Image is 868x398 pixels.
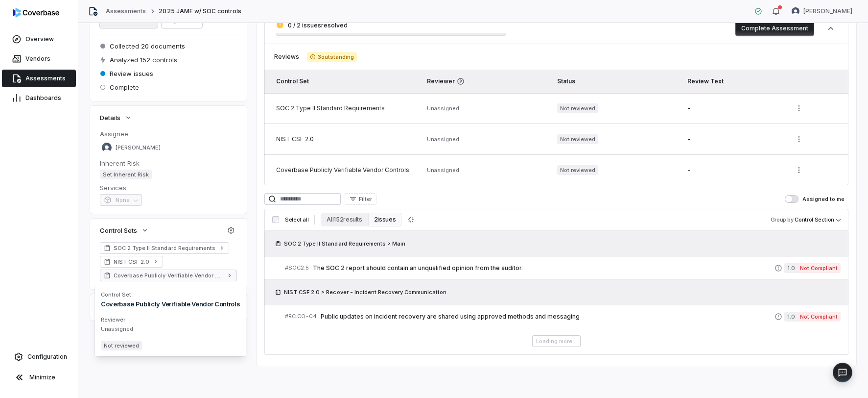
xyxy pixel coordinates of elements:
[427,167,459,174] span: Unassigned
[557,165,598,175] span: Not reviewed
[102,143,112,152] img: Kim Kambarami avatar
[321,313,774,321] span: Public updates on incident recovery are shared using approved methods and messaging
[13,8,59,18] img: logo-D7KZi-bG.svg
[114,272,223,279] span: Coverbase Publicly Verifiable Vendor Controls
[110,83,139,92] span: Complete
[97,109,135,126] button: Details
[114,258,149,266] span: NIST CSF 2.0
[100,183,237,192] dt: Services
[735,21,814,36] button: Complete Assessment
[276,77,309,85] span: Control Set
[797,263,841,273] span: Not Compliant
[97,222,152,239] button: Control Sets
[786,4,858,19] button: Kim Kambarami avatar[PERSON_NAME]
[687,104,780,112] div: -
[276,104,415,112] div: SOC 2 Type II Standard Requirements
[307,52,357,62] span: 3 outstanding
[285,264,309,272] span: # SOC2.5
[101,316,240,323] span: Reviewer
[100,129,237,138] dt: Assignee
[25,35,54,43] span: Overview
[101,341,142,350] span: Not reviewed
[110,42,185,50] span: Collected 20 documents
[2,50,76,68] a: Vendors
[25,55,50,63] span: Vendors
[784,312,797,322] span: 1.0
[110,55,177,64] span: Analyzed 152 controls
[276,166,415,174] div: Coverbase Publicly Verifiable Vendor Controls
[321,213,368,226] button: All 152 results
[4,368,74,387] button: Minimize
[101,325,240,333] span: Unassigned
[101,291,240,298] span: Control Set
[557,134,598,144] span: Not reviewed
[2,70,76,87] a: Assessments
[427,136,459,143] span: Unassigned
[25,75,66,82] span: Assessments
[27,353,67,361] span: Configuration
[4,348,74,366] a: Configuration
[29,373,55,381] span: Minimize
[313,264,774,272] span: The SOC 2 report should contain an unqualified opinion from the auditor.
[100,270,237,281] a: Coverbase Publicly Verifiable Vendor Controls
[285,216,308,224] span: Select all
[557,103,598,113] span: Not reviewed
[2,89,76,107] a: Dashboards
[785,195,845,203] label: Assigned to me
[25,94,61,102] span: Dashboards
[284,240,405,248] span: SOC 2 Type II Standard Requirements > Main
[557,77,575,85] span: Status
[100,256,163,268] a: NIST CSF 2.0
[114,244,215,252] span: SOC 2 Type II Standard Requirements
[288,22,348,29] span: 0 / 2 issues resolved
[687,166,780,174] div: -
[285,257,841,279] a: #SOC2.5The SOC 2 report should contain an unqualified opinion from the auditor.1.0Not Compliant
[272,216,279,223] input: Select all
[785,195,798,203] button: Assigned to me
[284,288,446,296] span: NIST CSF 2.0 > Recover - Incident Recovery Communication
[2,30,76,48] a: Overview
[687,77,724,85] span: Review Text
[687,135,780,143] div: -
[771,216,794,223] span: Group by
[368,213,401,226] button: 2 issues
[285,305,841,327] a: #RC.CO-04Public updates on incident recovery are shared using approved methods and messaging1.0No...
[101,299,240,308] div: Coverbase Publicly Verifiable Vendor Controls
[427,77,545,85] span: Reviewer
[276,135,415,143] div: NIST CSF 2.0
[285,313,317,320] span: # RC.CO-04
[100,170,152,179] span: Set Inherent Risk
[100,226,137,235] span: Control Sets
[100,242,229,254] a: SOC 2 Type II Standard Requirements
[274,53,299,61] span: Reviews
[106,7,146,15] a: Assessments
[100,159,237,168] dt: Inherent Risk
[427,105,459,112] span: Unassigned
[784,263,797,273] span: 1.0
[797,312,841,322] span: Not Compliant
[116,144,161,151] span: [PERSON_NAME]
[100,113,120,122] span: Details
[159,7,241,15] span: 2025 JAMF w/ SOC controls
[792,7,799,15] img: Kim Kambarami avatar
[110,69,153,78] span: Review issues
[345,193,376,205] button: Filter
[359,196,372,203] span: Filter
[803,7,852,15] span: [PERSON_NAME]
